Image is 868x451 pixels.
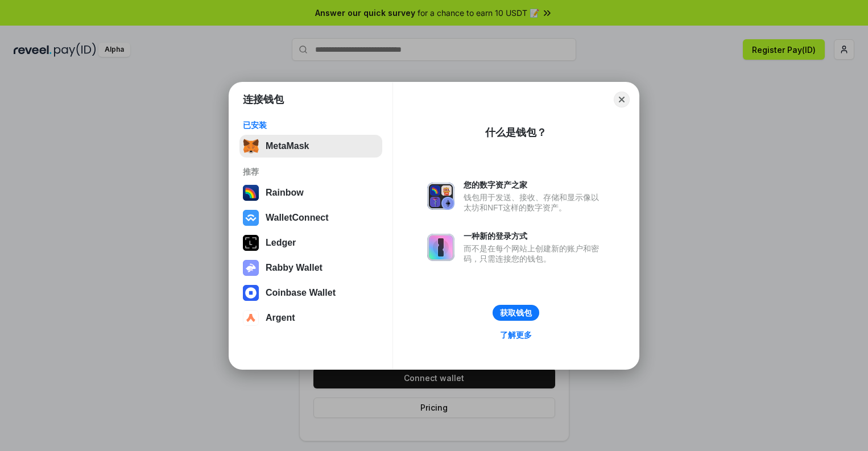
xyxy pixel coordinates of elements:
button: 获取钱包 [493,305,539,321]
button: Rabby Wallet [239,256,382,279]
div: Rainbow [266,188,304,198]
button: Ledger [239,231,382,254]
div: 推荐 [243,167,379,177]
button: MetaMask [239,135,382,158]
img: svg+xml,%3Csvg%20xmlns%3D%22http%3A%2F%2Fwww.w3.org%2F2000%2Fsvg%22%20fill%3D%22none%22%20viewBox... [427,183,454,210]
div: 什么是钱包？ [485,126,547,139]
img: svg+xml,%3Csvg%20xmlns%3D%22http%3A%2F%2Fwww.w3.org%2F2000%2Fsvg%22%20width%3D%2228%22%20height%3... [243,235,259,251]
div: 一种新的登录方式 [464,231,605,241]
h1: 连接钱包 [243,93,284,106]
button: WalletConnect [239,206,382,229]
div: 而不是在每个网站上创建新的账户和密码，只需连接您的钱包。 [464,243,605,264]
div: MetaMask [266,141,309,151]
button: Rainbow [239,181,382,204]
div: Rabby Wallet [266,263,323,273]
div: WalletConnect [266,213,329,223]
div: 您的数字资产之家 [464,180,605,190]
img: svg+xml,%3Csvg%20fill%3D%22none%22%20height%3D%2233%22%20viewBox%3D%220%200%2035%2033%22%20width%... [243,138,259,154]
img: svg+xml,%3Csvg%20xmlns%3D%22http%3A%2F%2Fwww.w3.org%2F2000%2Fsvg%22%20fill%3D%22none%22%20viewBox... [427,234,454,261]
a: 了解更多 [493,328,539,342]
img: svg+xml,%3Csvg%20width%3D%2228%22%20height%3D%2228%22%20viewBox%3D%220%200%2028%2028%22%20fill%3D... [243,285,259,301]
img: svg+xml,%3Csvg%20xmlns%3D%22http%3A%2F%2Fwww.w3.org%2F2000%2Fsvg%22%20fill%3D%22none%22%20viewBox... [243,260,259,276]
button: Argent [239,307,382,329]
div: 钱包用于发送、接收、存储和显示像以太坊和NFT这样的数字资产。 [464,192,605,213]
div: Ledger [266,238,296,248]
img: svg+xml,%3Csvg%20width%3D%2228%22%20height%3D%2228%22%20viewBox%3D%220%200%2028%2028%22%20fill%3D... [243,210,259,226]
img: svg+xml,%3Csvg%20width%3D%2228%22%20height%3D%2228%22%20viewBox%3D%220%200%2028%2028%22%20fill%3D... [243,310,259,326]
div: Argent [266,313,295,323]
button: Coinbase Wallet [239,282,382,304]
button: Close [614,92,630,107]
div: Coinbase Wallet [266,288,336,298]
img: svg+xml,%3Csvg%20width%3D%22120%22%20height%3D%22120%22%20viewBox%3D%220%200%20120%20120%22%20fil... [243,185,259,201]
div: 已安装 [243,120,379,130]
div: 获取钱包 [500,308,532,318]
div: 了解更多 [500,330,532,340]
